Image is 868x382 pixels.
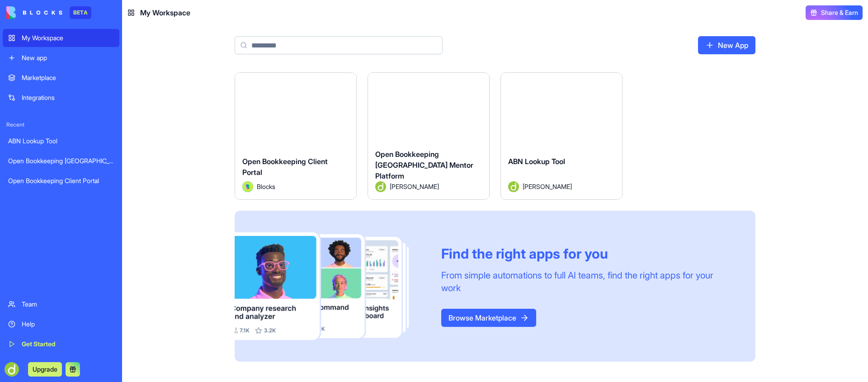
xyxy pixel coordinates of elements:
a: My Workspace [3,29,119,47]
a: ABN Lookup Tool [3,132,119,150]
a: New App [698,36,755,54]
a: Browse Marketplace [441,309,536,327]
span: ABN Lookup Tool [508,157,565,166]
span: My Workspace [140,7,190,18]
span: [PERSON_NAME] [390,182,439,191]
div: Integrations [22,93,114,102]
a: New app [3,49,119,67]
div: BETA [70,6,91,19]
a: Open Bookkeeping [GEOGRAPHIC_DATA] Mentor Platform [3,152,119,170]
a: ABN Lookup ToolAvatar[PERSON_NAME] [500,72,623,200]
img: logo [6,6,62,19]
a: Open Bookkeeping [GEOGRAPHIC_DATA] Mentor PlatformAvatar[PERSON_NAME] [368,72,490,200]
div: My Workspace [22,33,114,42]
div: Find the right apps for you [441,245,734,262]
div: Marketplace [22,73,114,82]
span: Recent [3,121,119,128]
a: Open Bookkeeping Client PortalAvatarBlocks [235,72,357,200]
img: Avatar [375,181,386,192]
button: Upgrade [28,362,62,377]
div: Open Bookkeeping Client Portal [8,176,114,185]
img: Avatar [242,181,253,192]
div: ABN Lookup Tool [8,137,114,146]
a: Help [3,315,119,333]
span: Open Bookkeeping [GEOGRAPHIC_DATA] Mentor Platform [375,150,473,180]
a: Team [3,295,119,313]
div: Help [22,320,114,329]
a: Get Started [3,335,119,353]
a: Integrations [3,89,119,107]
div: Team [22,300,114,309]
div: Get Started [22,340,114,349]
a: Open Bookkeeping Client Portal [3,172,119,190]
img: ACg8ocKLiuxVlZxYqIFm0sXpc2U2V2xjLcGUMZAI5jTIVym1qABw4lvf=s96-c [5,362,19,377]
a: BETA [6,6,91,19]
a: Upgrade [28,364,62,373]
div: New app [22,53,114,62]
img: Frame_181_egmpey.png [235,232,427,340]
img: Avatar [508,181,519,192]
span: [PERSON_NAME] [523,182,572,191]
div: From simple automations to full AI teams, find the right apps for your work [441,269,734,294]
div: Open Bookkeeping [GEOGRAPHIC_DATA] Mentor Platform [8,156,114,165]
span: Share & Earn [821,8,858,17]
button: Share & Earn [806,5,863,20]
span: Open Bookkeeping Client Portal [242,157,328,177]
a: Marketplace [3,69,119,87]
span: Blocks [257,182,275,191]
